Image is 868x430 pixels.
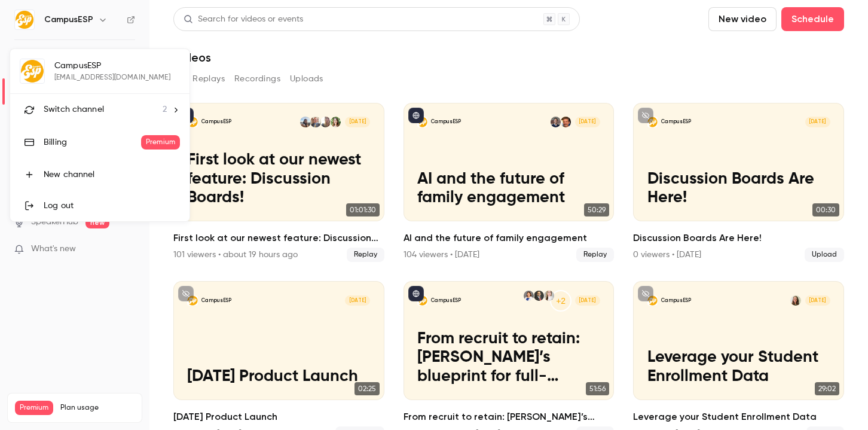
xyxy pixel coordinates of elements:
[44,136,141,148] div: Billing
[44,200,180,212] div: Log out
[44,169,180,181] div: New channel
[141,135,180,150] span: Premium
[163,103,167,116] span: 2
[44,103,104,116] span: Switch channel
